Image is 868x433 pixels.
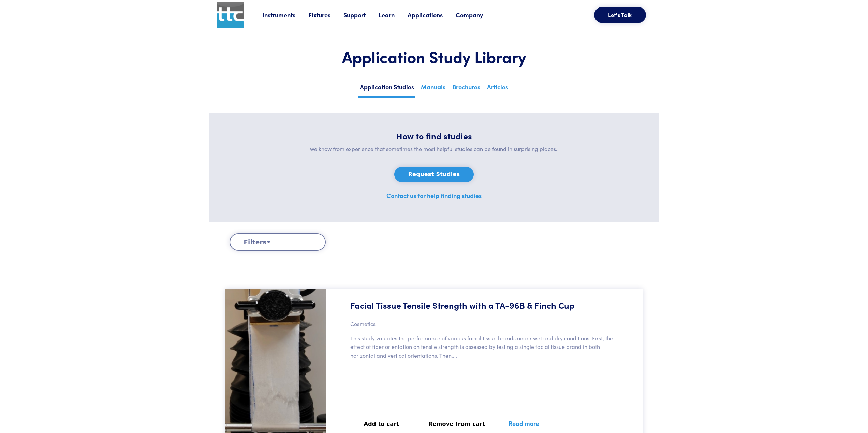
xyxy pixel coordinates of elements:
[594,7,646,23] button: Let's Talk
[456,11,496,19] a: Company
[451,81,482,96] a: Brochures
[225,144,643,153] p: We know from experience that sometimes the most helpful studies can be found in surprising places..
[408,11,456,19] a: Applications
[420,81,447,96] a: Manuals
[262,11,308,19] a: Instruments
[217,2,244,28] img: ttc_logo_1x1_v1.0.png
[379,11,408,19] a: Learn
[486,81,510,96] a: Articles
[230,233,326,251] button: Filters
[394,167,474,182] button: Request Studies
[350,417,413,432] button: Add to cart
[350,299,574,311] h5: Facial Tissue Tensile Strength with a TA-96B & Finch Cup
[350,320,376,328] p: Cosmetics
[386,191,482,200] a: Contact us for help finding studies
[230,47,639,66] h1: Application Study Library
[343,11,379,19] a: Support
[225,130,643,142] h5: How to find studies
[308,11,343,19] a: Fixtures
[358,81,415,98] a: Application Studies
[350,334,622,360] p: This study valuates the performance of various facial tissue brands under wet and dry conditions....
[415,417,499,432] button: Remove from cart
